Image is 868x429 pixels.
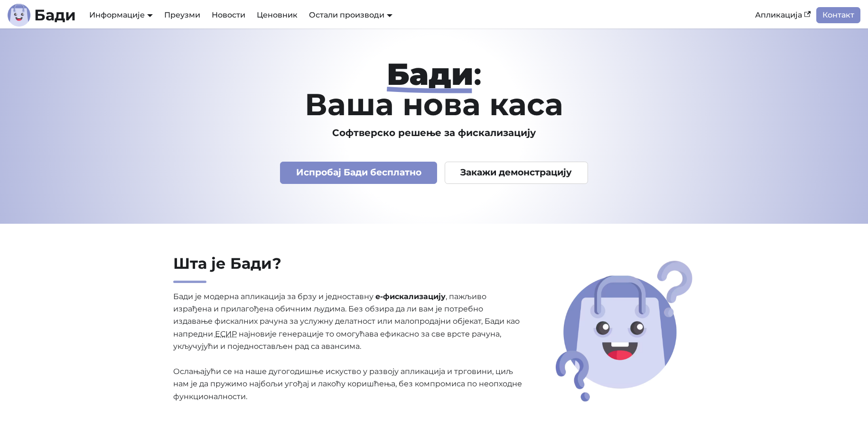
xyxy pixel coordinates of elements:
a: Информације [89,10,153,19]
h3: Софтверско решење за фискализацију [129,127,740,139]
a: Преузми [159,7,206,23]
a: ЛогоБади [8,4,76,27]
abbr: Електронски систем за издавање рачуна [215,329,237,338]
b: Бади [34,8,76,23]
h2: Шта је Бади? [173,254,523,283]
strong: Бади [387,55,474,92]
a: Закажи демонстрацију [445,162,588,184]
img: Шта је Бади? [552,257,696,405]
a: Контакт [816,7,860,23]
h1: : Ваша нова каса [129,59,740,119]
a: Остали производи [309,10,392,19]
strong: е-фискализацију [375,292,446,301]
a: Ценовник [251,7,303,23]
img: Лого [8,4,30,27]
a: Апликација [749,7,816,23]
a: Новости [206,7,251,23]
a: Испробај Бади бесплатно [280,162,437,184]
p: Бади је модерна апликација за брзу и једноставну , пажљиво израђена и прилагођена обичним људима.... [173,291,523,403]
